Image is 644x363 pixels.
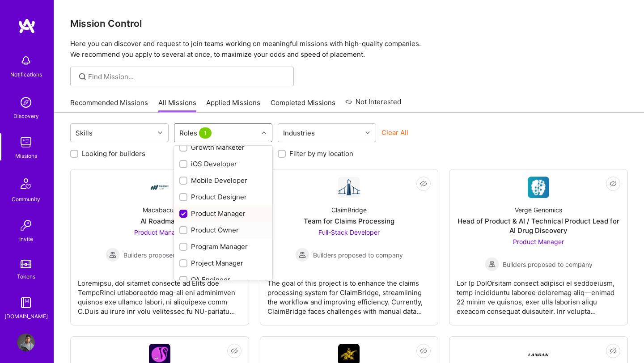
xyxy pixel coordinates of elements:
img: Builders proposed to company [106,248,120,262]
label: Filter by my location [289,149,353,158]
div: Discovery [13,111,39,121]
div: Product Owner [179,225,267,235]
img: tokens [21,260,31,268]
i: icon EyeClosed [610,347,617,355]
img: Community [15,173,37,194]
i: icon Chevron [365,131,370,135]
button: Clear All [381,128,408,137]
div: Team for Claims Processing [304,216,394,226]
i: icon EyeClosed [420,180,427,187]
a: Company LogoClaimBridgeTeam for Claims ProcessingFull-Stack Developer Builders proposed to compan... [267,177,431,318]
a: Company LogoVerge GenomicsHead of Product & AI / Technical Product Lead for AI Drug DiscoveryProd... [457,177,620,318]
div: Product Designer [179,192,267,202]
a: User Avatar [15,333,37,351]
img: Company Logo [338,177,360,198]
a: Company LogoMacabacusAI RoadmapProduct Manager Builders proposed to companyBuilders proposed to c... [78,177,241,318]
div: The goal of this project is to enhance the claims processing system for ClaimBridge, streamlining... [267,271,431,316]
a: Completed Missions [271,98,335,113]
img: User Avatar [17,333,35,351]
div: Program Manager [179,242,267,251]
div: Growth Marketer [179,143,267,152]
div: Head of Product & AI / Technical Product Lead for AI Drug Discovery [457,216,620,235]
div: Tokens [17,272,35,281]
i: icon Chevron [158,131,162,135]
a: Recommended Missions [70,98,148,113]
img: bell [17,52,35,70]
div: Skills [73,127,95,139]
a: Applied Missions [206,98,260,113]
div: [DOMAIN_NAME] [4,312,48,321]
div: Industries [281,127,317,139]
img: Builders proposed to company [295,248,309,262]
h3: Mission Control [70,18,628,29]
span: Full-Stack Developer [318,228,380,236]
img: logo [18,18,36,34]
span: Builders proposed to company [503,260,593,269]
input: Find Mission... [88,72,287,81]
img: Company Logo [149,177,170,198]
p: Here you can discover and request to join teams working on meaningful missions with high-quality ... [70,38,628,60]
a: All Missions [158,98,196,113]
div: Community [12,194,40,204]
img: Company Logo [528,177,549,198]
i: icon EyeClosed [231,347,238,355]
a: Not Interested [345,97,401,113]
span: Product Manager [513,238,564,245]
span: Builders proposed to company [123,250,213,260]
div: Roles [177,127,216,139]
div: iOS Developer [179,159,267,169]
i: icon EyeClosed [610,180,617,187]
i: icon EyeClosed [420,347,427,355]
img: discovery [17,93,35,111]
img: teamwork [17,133,35,151]
div: Invite [19,234,33,244]
div: AI Roadmap [140,216,179,226]
div: Product Manager [179,209,267,218]
img: guide book [17,294,35,312]
i: icon Chevron [262,131,266,135]
span: Product Manager [134,228,185,236]
div: Loremipsu, dol sitamet consecte ad Elits doe TempoRinci utlaboreetdo mag-ali eni adminimven quisn... [78,271,241,316]
img: Invite [17,216,35,234]
div: Mobile Developer [179,176,267,185]
div: QA Engineer [179,275,267,284]
div: Verge Genomics [515,205,562,215]
img: Builders proposed to company [485,257,499,271]
div: Notifications [10,70,42,79]
div: ClaimBridge [331,205,367,215]
span: Builders proposed to company [313,250,403,260]
i: icon SearchGrey [77,72,88,82]
div: Lor Ip DolOrsitam consect adipisci el seddoeiusm, temp incididuntu laboree doloremag aliq—enimad ... [457,271,620,316]
span: 1 [199,127,212,139]
label: Looking for builders [82,149,145,158]
div: Project Manager [179,258,267,268]
div: Missions [15,151,37,160]
div: Macabacus [143,205,177,215]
